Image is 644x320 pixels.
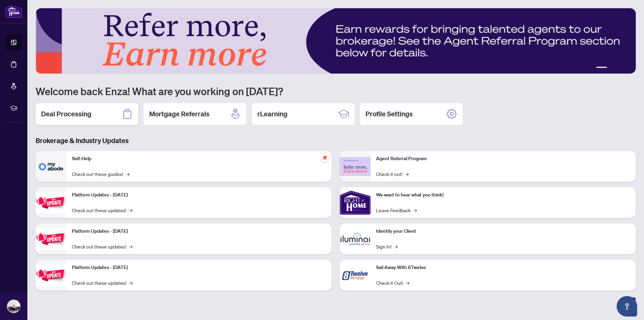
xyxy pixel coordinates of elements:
span: pushpin [321,154,329,162]
a: Check out these updates!→ [72,206,132,214]
a: Check out these guides!→ [72,170,129,178]
a: Check it Out!→ [376,279,409,286]
img: Agent Referral Program [340,157,371,176]
span: → [406,279,409,286]
p: Agent Referral Program [376,155,630,163]
img: Slide 0 [36,8,636,74]
span: → [405,170,409,178]
span: → [413,206,417,214]
p: Platform Updates - [DATE] [72,228,326,235]
img: logo [5,5,22,18]
a: Check out these updates!→ [72,279,132,286]
button: 3 [615,67,618,69]
span: → [394,243,398,250]
a: Sign In!→ [376,243,398,250]
span: → [129,206,132,214]
p: Sail Away With 8Twelve [376,264,630,271]
p: Self-Help [72,155,326,163]
img: We want to hear what you think! [340,187,371,218]
a: Leave Feedback→ [376,206,417,214]
button: 2 [610,67,613,69]
span: → [129,243,132,250]
img: Platform Updates - July 21, 2025 [36,192,66,214]
h2: Mortgage Referrals [149,109,209,119]
a: Check out these updates!→ [72,243,132,250]
h2: Deal Processing [41,109,91,119]
button: 1 [596,67,607,69]
span: → [129,279,132,286]
img: Identify your Client [340,223,371,254]
h2: Profile Settings [365,109,413,119]
img: Profile Icon [7,300,20,313]
img: Platform Updates - July 8, 2025 [36,228,66,250]
h3: Brokerage & Industry Updates [36,136,636,145]
img: Self-Help [36,151,66,182]
button: 4 [621,67,623,69]
p: We want to hear what you think! [376,191,630,199]
img: Platform Updates - June 23, 2025 [36,265,66,286]
button: 5 [626,67,629,69]
p: Platform Updates - [DATE] [72,191,326,199]
button: Open asap [617,296,637,317]
p: Platform Updates - [DATE] [72,264,326,271]
p: Identify your Client [376,228,630,235]
span: → [126,170,129,178]
a: Check it out!→ [376,170,409,178]
h1: Welcome back Enza! What are you working on [DATE]? [36,85,636,98]
h2: rLearning [257,109,287,119]
img: Sail Away With 8Twelve [340,260,371,291]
